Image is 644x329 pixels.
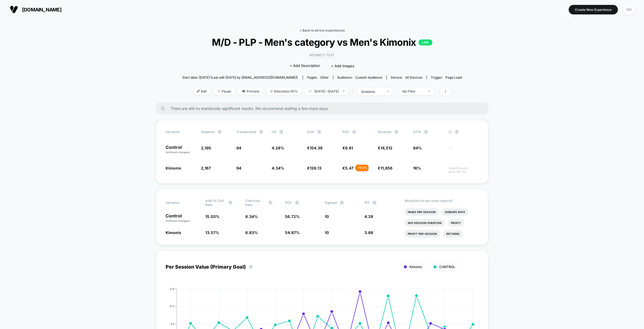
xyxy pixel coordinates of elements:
span: Page Load [445,75,462,79]
button: ? [454,130,459,134]
li: Profit Per Session [404,230,440,238]
span: + Add Description [290,63,320,69]
span: (without changes) [166,150,190,154]
button: ? [249,265,253,269]
span: Kimonix [166,166,181,170]
span: Signups [325,201,337,205]
button: Create New Experience [569,5,618,14]
span: Variation [166,130,196,134]
span: PDV [285,201,292,205]
div: sessions [361,90,383,94]
li: Avg Session Duration [404,219,445,227]
span: Revenue [378,130,391,134]
span: 16% [413,166,421,170]
span: [DOMAIN_NAME] [22,7,61,13]
span: CR [272,130,276,134]
span: € [307,146,323,150]
a: < Back to all live experiences [299,28,345,32]
span: 4.28 [364,214,373,219]
span: 126.13 [310,166,321,170]
span: | [351,88,357,96]
span: Kimonix [166,230,181,235]
li: Profit [448,219,464,227]
span: 4.28 % [272,146,284,150]
p: Control [166,214,200,223]
div: - 17.2 % [356,165,369,171]
span: IPP [364,201,370,205]
span: 154.38 [310,146,323,150]
span: all devices [405,75,422,79]
span: Add To Cart Rate [205,199,225,207]
span: Insufficient data for CI [448,167,478,174]
span: 94 [236,166,241,170]
button: ? [279,130,283,134]
span: 54.87 % [285,230,300,235]
span: Preview [238,88,264,95]
button: SW [622,4,636,15]
span: There are still no statistically significant results. We recommend waiting a few more days [171,106,477,111]
li: Pages Per Session [404,208,439,216]
div: No Filter [403,89,424,93]
span: € [307,166,321,170]
span: Redirect Test [307,52,337,58]
img: end [343,91,345,92]
span: Start date: [DATE] (Last edit [DATE] by [EMAIL_ADDRESS][DOMAIN_NAME]) [182,75,298,79]
button: ? [228,201,233,205]
span: 94 [236,146,241,150]
span: 5.47 [345,166,354,170]
img: calendar [309,90,312,93]
span: 84% [413,146,422,150]
button: ? [340,201,344,205]
span: 2,195 [201,146,211,150]
span: 2,167 [201,166,211,170]
tspan: €12 [170,305,174,308]
div: Pages: [307,75,329,79]
button: ? [259,130,263,134]
p: LIVE [419,39,432,45]
button: ? [394,130,398,134]
span: Device: [386,75,426,79]
tspan: €16 [170,287,174,290]
img: rebalance [270,90,273,93]
span: 15.03 % [205,214,219,219]
p: Would like to see more reports? [404,199,479,203]
span: PSV [342,130,349,134]
span: 8.34 % [245,214,258,219]
span: 10 [325,230,329,235]
span: € [342,166,354,170]
li: Signups Rate [442,208,468,216]
span: Allocation: 50% [266,88,302,95]
span: € [378,146,392,150]
div: SW [624,4,634,15]
span: € [378,166,392,170]
img: end [218,90,220,93]
span: Checkout Rate [245,199,265,207]
button: ? [295,201,299,205]
span: + Add Images [331,64,354,68]
img: end [428,91,430,92]
button: ? [217,130,222,134]
span: CONTROL [439,265,455,269]
span: Kimonix [410,265,422,269]
span: (without changes) [166,219,190,222]
li: Returns [443,230,463,238]
span: Variation [166,199,196,207]
span: 3.68 [364,230,373,235]
p: Control [166,145,196,154]
button: ? [352,130,356,134]
span: Custom Audience [355,75,382,79]
img: Visually logo [10,5,18,14]
tspan: €8 [171,322,174,325]
span: 6.61 [345,146,353,150]
div: Trigger: [431,75,462,79]
img: edit [197,90,200,93]
span: CI [448,130,478,134]
span: 56.72 % [285,214,300,219]
div: Audience: [337,75,382,79]
button: [DOMAIN_NAME] [8,5,63,14]
span: M/D - PLP - Men's category vs Men's Kimonix [196,36,448,48]
span: --- [448,146,478,154]
button: ? [317,130,321,134]
span: Sessions [201,130,215,134]
img: end [387,91,389,92]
